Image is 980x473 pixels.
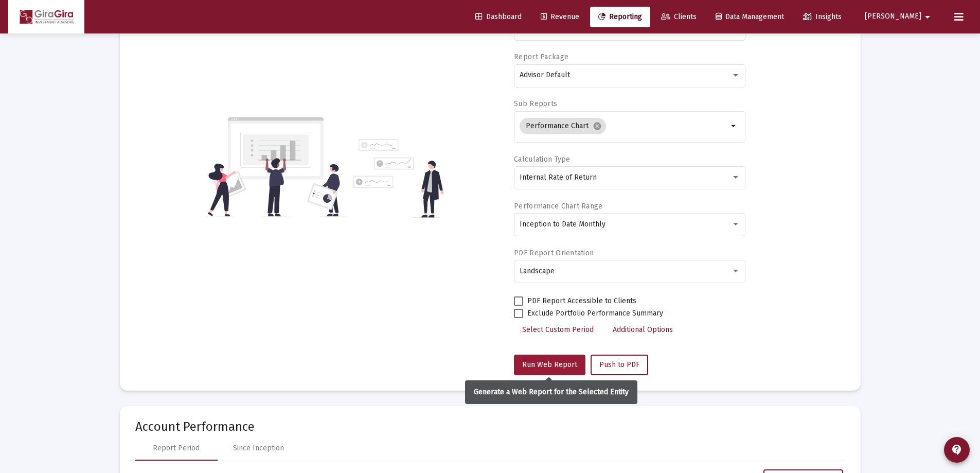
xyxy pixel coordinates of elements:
[527,307,663,320] span: Exclude Portfolio Performance Summary
[803,12,842,21] span: Insights
[653,7,705,27] a: Clients
[707,7,792,27] a: Data Management
[598,12,642,21] span: Reporting
[527,295,636,307] span: PDF Report Accessible to Clients
[728,120,740,132] mat-icon: arrow_drop_down
[135,422,845,432] mat-card-title: Account Performance
[514,355,585,375] button: Run Web Report
[520,173,597,182] span: Internal Rate of Return
[590,7,650,27] a: Reporting
[233,443,284,453] div: Since Inception
[795,7,850,27] a: Insights
[520,71,570,79] span: Advisor Default
[593,121,602,131] mat-icon: cancel
[475,12,522,21] span: Dashboard
[514,249,594,257] label: PDF Report Orientation
[865,12,921,21] span: [PERSON_NAME]
[353,139,443,218] img: reporting-alt
[153,443,200,453] div: Report Period
[522,325,594,334] span: Select Custom Period
[921,7,934,27] mat-icon: arrow_drop_down
[467,7,530,27] a: Dashboard
[541,12,579,21] span: Revenue
[206,116,347,218] img: reporting
[532,7,587,27] a: Revenue
[591,355,648,375] button: Push to PDF
[514,155,570,164] label: Calculation Type
[520,116,728,136] mat-chip-list: Selection
[522,360,577,369] span: Run Web Report
[661,12,697,21] span: Clients
[599,360,639,369] span: Push to PDF
[514,99,557,108] label: Sub Reports
[514,52,568,61] label: Report Package
[852,6,946,27] button: [PERSON_NAME]
[514,202,602,211] label: Performance Chart Range
[520,220,605,229] span: Inception to Date Monthly
[16,7,77,27] img: Dashboard
[716,12,784,21] span: Data Management
[951,444,963,456] mat-icon: contact_support
[613,325,673,334] span: Additional Options
[520,118,606,134] mat-chip: Performance Chart
[520,267,555,275] span: Landscape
